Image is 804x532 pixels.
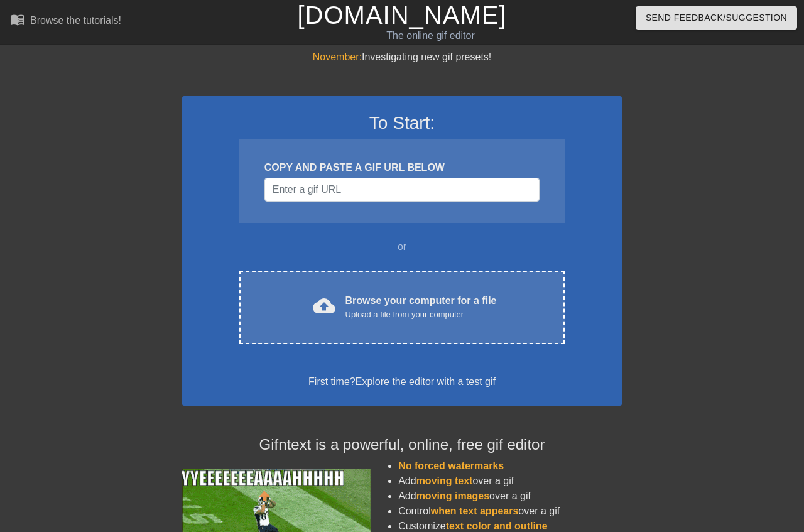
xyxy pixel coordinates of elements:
[416,475,473,486] span: moving text
[416,491,489,501] span: moving images
[264,160,540,175] div: COPY AND PASTE A GIF URL BELOW
[198,112,606,134] h3: To Start:
[313,52,362,62] span: November:
[182,50,622,65] div: Investigating new gif presets!
[198,374,606,389] div: First time?
[215,239,589,254] div: or
[398,474,622,489] li: Add over a gif
[356,376,496,387] a: Explore the editor with a test gif
[10,12,25,27] span: menu_book
[646,10,787,26] span: Send Feedback/Suggestion
[398,504,622,519] li: Control over a gif
[313,295,335,317] span: cloud_upload
[636,6,797,30] button: Send Feedback/Suggestion
[431,506,519,516] span: when text appears
[297,1,506,29] a: [DOMAIN_NAME]
[345,308,497,321] div: Upload a file from your computer
[182,436,622,454] h4: Gifntext is a powerful, online, free gif editor
[446,521,548,531] span: text color and outline
[274,28,587,43] div: The online gif editor
[10,12,121,31] a: Browse the tutorials!
[398,489,622,504] li: Add over a gif
[345,293,497,321] div: Browse your computer for a file
[398,460,504,471] span: No forced watermarks
[264,178,540,202] input: Username
[30,15,121,26] div: Browse the tutorials!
